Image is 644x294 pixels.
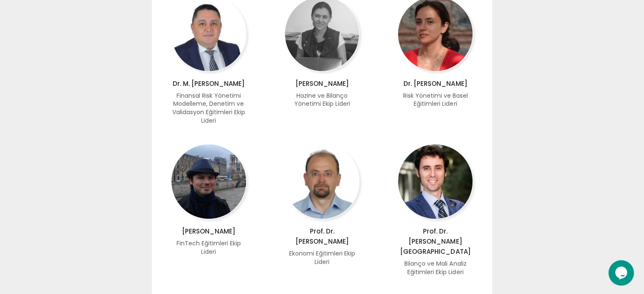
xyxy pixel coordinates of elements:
[294,91,350,108] span: Hazine ve Bilanço Yönetimi Ekip Lideri
[177,239,241,256] span: FinTech Eğitimleri Ekip Lideri
[608,260,636,286] iframe: chat widget
[172,91,245,125] span: Finansal Risk Yönetimi Modelleme, Denetim ve Validasyon Eğitimleri Ekip Lideri
[285,226,360,247] p: Prof. Dr. [PERSON_NAME]
[171,226,246,236] p: [PERSON_NAME]
[285,79,360,89] p: [PERSON_NAME]
[398,79,473,89] p: Dr. [PERSON_NAME]
[398,226,473,257] p: Prof. Dr. [PERSON_NAME] [GEOGRAPHIC_DATA]
[404,259,466,276] span: Bilanço ve Mali Analiz Eğitimleri Ekip Lideri
[289,249,355,266] span: Ekonomi Eğitimleri Ekip Lideri
[171,79,246,89] p: Dr. M. [PERSON_NAME]
[403,91,468,108] span: Risk Yönetimi ve Basel Eğitimleri Lideri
